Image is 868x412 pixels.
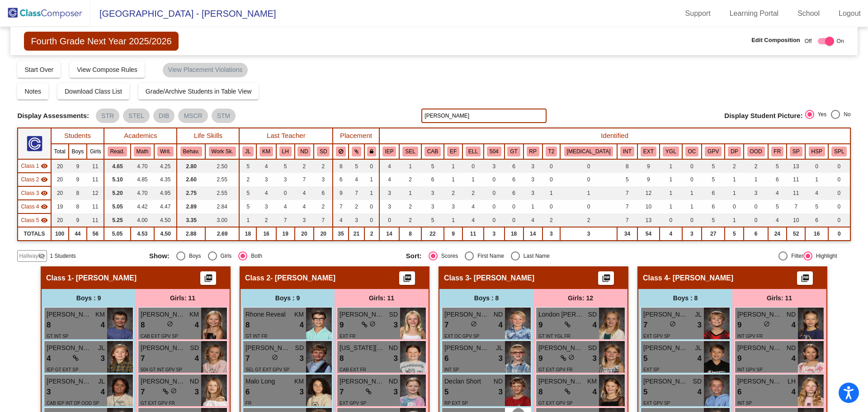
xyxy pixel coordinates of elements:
td: 7 [787,200,805,213]
td: 2.55 [205,186,239,200]
td: 0 [505,200,524,213]
button: GPV [705,147,722,156]
th: READ Plan [524,144,542,159]
td: 6 [505,173,524,186]
button: OC [685,147,699,156]
button: FR [771,147,784,156]
button: Behav. [180,147,202,156]
td: 8 [333,159,349,173]
td: 2.84 [205,200,239,213]
td: 0 [505,213,524,227]
th: Keep with teacher [364,144,379,159]
td: 6 [768,173,787,186]
td: 5 [768,159,787,173]
td: 5 [617,173,637,186]
td: 9 [637,173,660,186]
td: 3 [484,159,505,173]
td: 3 [379,186,400,200]
td: 0 [484,200,505,213]
td: 0 [744,200,768,213]
td: 13 [637,213,660,227]
mat-icon: picture_as_pdf [800,274,811,286]
button: RP [527,147,539,156]
td: 2 [744,159,768,173]
button: Print Students Details [598,271,614,285]
td: 4 [805,186,828,200]
mat-chip: STR [96,109,119,123]
th: Spanish [787,144,805,159]
th: Gifted and Talented [505,144,524,159]
td: 2.50 [205,159,239,173]
td: 1 [364,173,379,186]
td: 1 [682,186,702,200]
td: 0 [725,200,744,213]
mat-icon: visibility [41,176,48,183]
td: 3 [349,213,364,227]
td: 1 [239,213,256,227]
td: 5 [805,200,828,213]
td: 2 [399,213,421,227]
td: 0 [805,159,828,173]
span: Class 1 [21,162,39,170]
td: Hidden teacher - Jeff [18,159,51,173]
button: Download Class List [57,83,129,99]
td: 3 [524,173,542,186]
mat-chip: View Placement Violations [163,63,248,77]
td: 7 [617,186,637,200]
button: GT [507,147,520,156]
td: 4.42 [131,200,155,213]
td: 0 [484,213,505,227]
td: 5.10 [104,173,130,186]
mat-chip: MSCR [178,109,208,123]
td: Hidden teacher - Niki [18,200,51,213]
button: DP [728,147,741,156]
td: 2 [314,200,333,213]
th: Identified [379,128,850,144]
td: 0 [364,213,379,227]
td: 4 [295,200,314,213]
td: 4 [256,186,276,200]
button: INT [620,147,634,156]
td: 0 [379,213,400,227]
th: Difficult Parent [725,144,744,159]
td: 2 [399,200,421,213]
th: Heritage Spanish [805,144,828,159]
th: Nikki Dorr [295,144,314,159]
td: 8 [617,159,637,173]
button: CAB [425,147,441,156]
span: Display Assessments: [17,112,89,120]
th: Individualized Education Plan [379,144,400,159]
th: MTSS Tier 3 [560,144,617,159]
td: 4.50 [154,213,177,227]
th: Young for Grade Level [660,144,682,159]
td: 0 [828,186,850,200]
td: 20 [51,159,69,173]
button: EXT [641,147,656,156]
td: 5 [239,159,256,173]
th: Girls [87,144,104,159]
td: 0 [828,173,850,186]
td: 5 [768,200,787,213]
td: 3 [256,173,276,186]
button: LH [279,147,292,156]
button: HSP [809,147,825,156]
td: 6 [505,186,524,200]
a: School [790,6,827,21]
td: 5 [239,200,256,213]
th: Keep away students [333,144,349,159]
button: Writ. [157,147,174,156]
th: SEL Support [399,144,421,159]
td: 9 [637,159,660,173]
td: 1 [660,186,682,200]
mat-icon: visibility [41,189,48,197]
td: 4.25 [154,159,177,173]
button: OOD [747,147,765,156]
td: 2.75 [177,186,205,200]
td: 5.20 [104,186,130,200]
td: 9 [69,173,87,186]
td: 3 [524,159,542,173]
td: 6 [421,173,444,186]
span: Display Student Picture: [724,112,802,120]
td: 4 [333,213,349,227]
td: 0 [660,213,682,227]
